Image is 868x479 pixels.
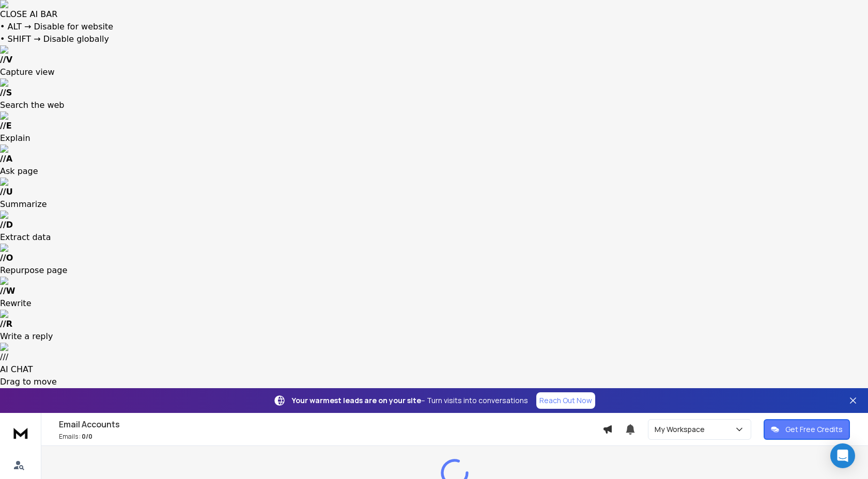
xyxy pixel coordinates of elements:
[764,419,850,440] button: Get Free Credits
[830,443,855,468] div: Open Intercom Messenger
[292,395,528,406] p: – Turn visits into conversations
[655,424,709,435] p: My Workspace
[59,418,602,430] h1: Email Accounts
[785,424,843,435] p: Get Free Credits
[82,432,92,441] span: 0 / 0
[292,395,421,405] strong: Your warmest leads are on your site
[59,433,602,441] p: Emails :
[539,395,592,406] p: Reach Out Now
[536,392,595,409] a: Reach Out Now
[10,423,31,442] img: logo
